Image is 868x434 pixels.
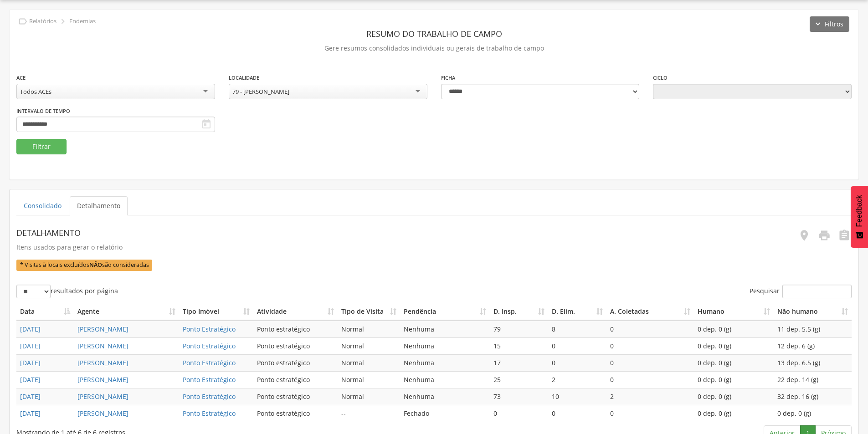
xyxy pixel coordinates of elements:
[16,260,152,271] span: * Visitas à locais excluídos são consideradas
[798,229,811,242] i: 
[253,303,338,321] th: Atividade: Ordenar colunas de forma ascendente
[77,409,128,418] a: [PERSON_NAME]
[16,225,641,241] header: Detalhamento
[338,354,400,371] td: Normal
[750,285,852,298] label: Pesquisar
[338,303,400,321] th: Tipo de Visita: Ordenar colunas de forma ascendente
[774,321,852,337] td: 11 dep. 5.5 (g)
[16,196,69,215] a: Consolidado
[89,261,102,269] b: NÃO
[16,74,26,82] label: ACE
[774,354,852,371] td: 13 dep. 6.5 (g)
[183,342,236,350] a: Ponto Estratégico
[18,16,28,26] i: 
[253,321,338,337] td: Ponto estratégico
[69,18,96,25] p: Endemias
[490,354,548,371] td: 17
[694,303,774,321] th: Humano: Ordenar colunas de forma ascendente
[490,337,548,354] td: 15
[548,337,606,354] td: 0
[441,74,455,82] label: Ficha
[20,358,41,367] a: [DATE]
[77,392,128,401] a: [PERSON_NAME]
[838,229,851,242] i: 
[490,405,548,422] td: 0
[77,358,128,367] a: [PERSON_NAME]
[694,337,774,354] td: 0 dep. 0 (g)
[16,285,51,298] select: resultados por página
[338,388,400,405] td: Normal
[774,371,852,388] td: 22 dep. 14 (g)
[183,325,236,333] a: Ponto Estratégico
[20,87,51,96] div: Todos ACEs
[694,321,774,337] td: 0 dep. 0 (g)
[183,358,236,367] a: Ponto Estratégico
[70,196,128,215] a: Detalhamento
[548,354,606,371] td: 0
[338,371,400,388] td: Normal
[606,337,693,354] td: 0
[229,74,259,82] label: Localidade
[183,375,236,384] a: Ponto Estratégico
[400,405,490,422] td: Fechado
[179,303,253,321] th: Tipo Imóvel: Ordenar colunas de forma ascendente
[16,26,852,42] header: Resumo do Trabalho de Campo
[20,392,41,401] a: [DATE]
[29,18,56,25] p: Relatórios
[774,303,852,321] th: Não humano: Ordenar colunas de forma ascendente
[400,371,490,388] td: Nenhuma
[77,375,128,384] a: [PERSON_NAME]
[548,388,606,405] td: 10
[183,409,236,418] a: Ponto Estratégico
[253,405,338,422] td: Ponto estratégico
[400,354,490,371] td: Nenhuma
[548,321,606,337] td: 8
[832,229,851,244] a: 
[16,241,641,254] p: Itens usados para gerar o relatório
[490,371,548,388] td: 25
[20,409,41,418] a: [DATE]
[16,285,118,298] label: resultados por página
[694,371,774,388] td: 0 dep. 0 (g)
[851,186,868,248] button: Feedback - Mostrar pesquisa
[774,405,852,422] td: 0 dep. 0 (g)
[812,229,831,244] a: 
[606,405,693,422] td: 0
[201,119,212,130] i: 
[183,392,236,401] a: Ponto Estratégico
[694,388,774,405] td: 0 dep. 0 (g)
[74,303,179,321] th: Agente: Ordenar colunas de forma ascendente
[77,325,128,333] a: [PERSON_NAME]
[400,337,490,354] td: Nenhuma
[338,337,400,354] td: Normal
[774,337,852,354] td: 12 dep. 6 (g)
[548,371,606,388] td: 2
[606,388,693,405] td: 2
[606,321,693,337] td: 0
[694,405,774,422] td: 0 dep. 0 (g)
[490,321,548,337] td: 79
[253,354,338,371] td: Ponto estratégico
[606,354,693,371] td: 0
[855,195,863,227] span: Feedback
[58,16,68,26] i: 
[338,405,400,422] td: --
[653,74,668,82] label: Ciclo
[77,342,128,350] a: [PERSON_NAME]
[548,405,606,422] td: 0
[20,325,41,333] a: [DATE]
[694,354,774,371] td: 0 dep. 0 (g)
[490,388,548,405] td: 73
[810,16,849,32] button: Filtros
[782,285,852,298] input: Pesquisar
[16,107,70,115] label: Intervalo de Tempo
[606,371,693,388] td: 0
[20,342,41,350] a: [DATE]
[548,303,606,321] th: D. Elim.: Ordenar colunas de forma ascendente
[338,321,400,337] td: Normal
[400,321,490,337] td: Nenhuma
[253,337,338,354] td: Ponto estratégico
[253,388,338,405] td: Ponto estratégico
[774,388,852,405] td: 32 dep. 16 (g)
[232,87,289,96] div: 79 - [PERSON_NAME]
